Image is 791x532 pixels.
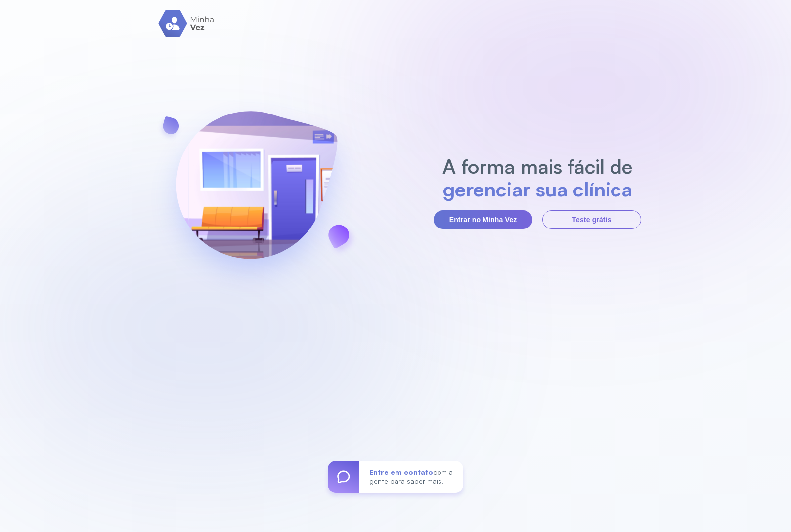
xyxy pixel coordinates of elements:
[150,85,363,300] img: banner-login.svg
[359,461,463,493] div: com a gente para saber mais!
[369,468,433,476] span: Entre em contato
[542,210,641,229] button: Teste grátis
[158,10,215,37] img: logo.svg
[438,155,638,178] h2: A forma mais fácil de
[434,210,532,229] button: Entrar no Minha Vez
[328,461,463,493] a: Entre em contatocom a gente para saber mais!
[438,178,638,200] h2: gerenciar sua clínica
